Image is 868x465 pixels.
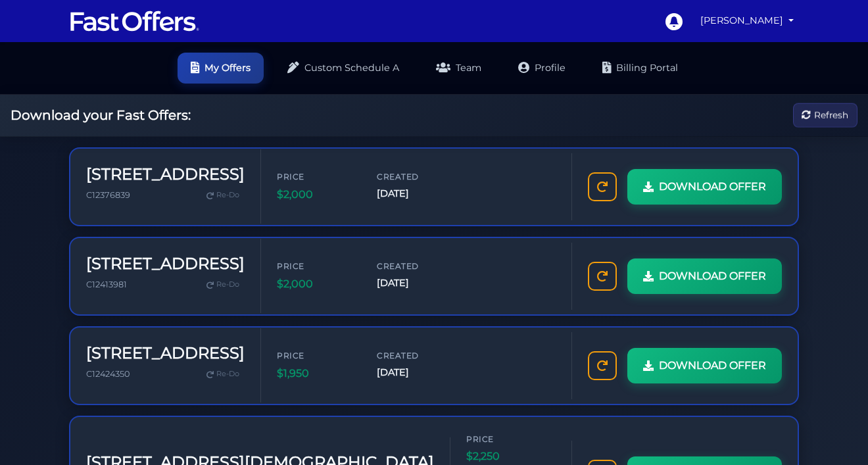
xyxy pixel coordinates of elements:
span: C12424350 [86,369,130,379]
span: Price [466,433,545,445]
a: DOWNLOAD OFFER [627,169,782,205]
a: Billing Portal [589,53,691,84]
h3: [STREET_ADDRESS] [86,344,245,363]
span: $1,950 [277,365,356,382]
span: Created [377,170,456,183]
span: $2,000 [277,186,356,203]
span: Price [277,260,356,272]
a: Re-Do [201,366,245,383]
a: DOWNLOAD OFFER [627,348,782,383]
span: C12376839 [86,190,130,200]
span: [DATE] [377,276,456,291]
a: Profile [505,53,579,84]
span: [DATE] [377,365,456,380]
span: $2,250 [466,448,545,465]
h2: Download your Fast Offers: [11,107,191,123]
span: Refresh [814,108,848,122]
a: [PERSON_NAME] [695,8,799,34]
a: Re-Do [201,187,245,204]
span: Price [277,349,356,362]
span: $2,000 [277,276,356,293]
span: Re-Do [216,368,239,380]
span: Re-Do [216,279,239,291]
a: Re-Do [201,276,245,293]
span: DOWNLOAD OFFER [659,268,766,285]
span: Created [377,349,456,362]
span: Created [377,260,456,272]
a: Custom Schedule A [274,53,412,84]
span: DOWNLOAD OFFER [659,178,766,195]
span: DOWNLOAD OFFER [659,357,766,374]
a: DOWNLOAD OFFER [627,258,782,294]
span: Re-Do [216,189,239,201]
a: Team [423,53,494,84]
span: [DATE] [377,186,456,201]
span: Price [277,170,356,183]
button: Refresh [793,103,857,128]
h3: [STREET_ADDRESS] [86,165,245,184]
a: My Offers [178,53,264,84]
span: C12413981 [86,280,127,289]
h3: [STREET_ADDRESS] [86,255,245,274]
